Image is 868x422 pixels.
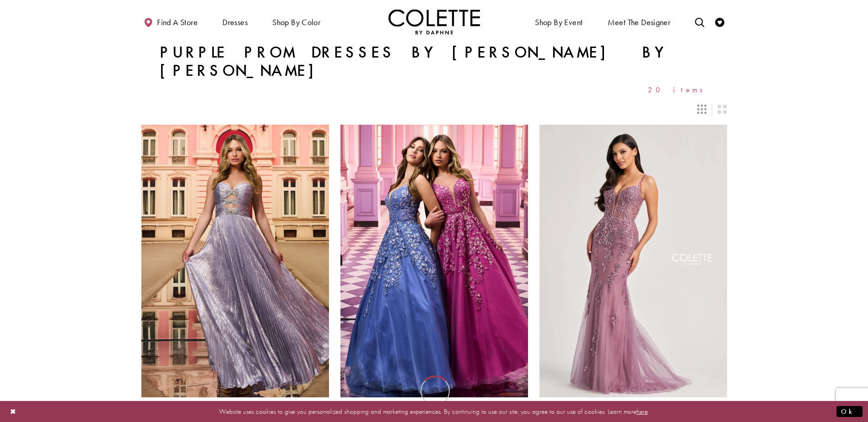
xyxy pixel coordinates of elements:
a: Visit Colette by Daphne Style No. CL8210 Page [539,125,727,397]
span: Find a store [157,18,198,27]
span: 20 items [648,86,709,94]
div: Layout Controls [136,99,733,119]
a: Visit Colette by Daphne Style No. CL8420 Page [340,125,528,397]
span: Shop by color [270,9,323,34]
a: here [636,406,648,416]
a: Visit Home Page [388,9,480,34]
a: Meet the designer [605,9,673,34]
span: Dresses [220,9,250,34]
button: Close Dialog [5,403,21,419]
span: Switch layout to 2 columns [717,105,727,114]
a: Find a store [141,9,200,34]
button: Submit Dialog [836,406,863,417]
span: Dresses [222,18,248,27]
a: Visit Colette by Daphne Style No. CL8520 Page [141,125,329,397]
span: Switch layout to 3 columns [697,105,706,114]
p: Website uses cookies to give you personalized shopping and marketing experiences. By continuing t... [66,405,802,417]
span: Shop By Event [533,9,585,34]
span: Shop by color [272,18,320,27]
a: Check Wishlist [713,9,727,34]
span: Meet the designer [608,18,671,27]
a: Toggle search [693,9,706,34]
img: Colette by Daphne [388,9,480,34]
span: Shop By Event [535,18,582,27]
h1: Purple Prom Dresses by [PERSON_NAME] by [PERSON_NAME] [160,43,709,80]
